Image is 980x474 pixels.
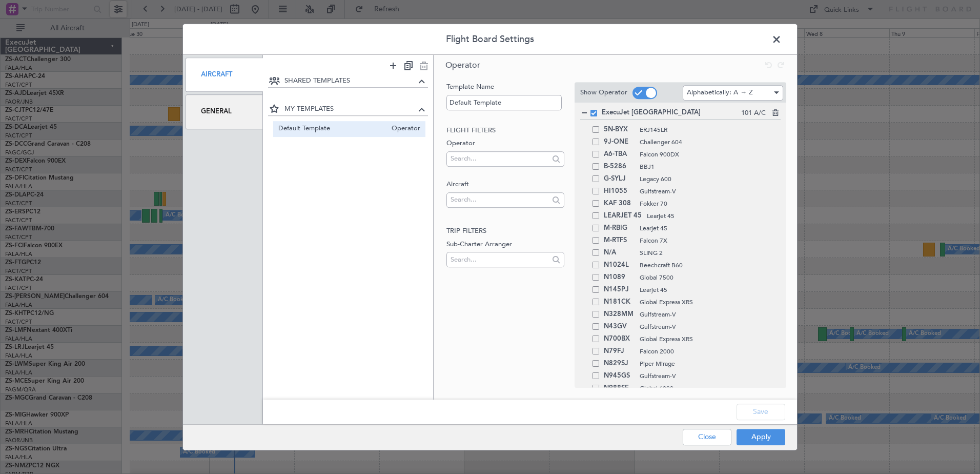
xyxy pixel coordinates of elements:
[604,197,635,210] span: KAF 308
[640,322,781,331] span: Gulfstream-V
[683,429,731,445] button: Close
[640,334,781,344] span: Global Express XRS
[640,261,781,270] span: Beechcraft B60
[604,234,635,247] span: M-RTFS
[451,192,548,207] input: Search...
[640,236,781,245] span: Falcon 7X
[604,148,635,161] span: A6-TBA
[741,108,766,118] span: 101 A/C
[604,296,635,308] span: N181CK
[604,308,635,321] span: N328MM
[186,94,263,129] div: General
[604,185,635,197] span: HI1055
[446,226,564,236] h2: Trip filters
[604,284,635,296] span: N145PJ
[687,88,753,97] span: Alphabetically: A → Z
[278,124,387,134] span: Default Template
[604,210,642,222] span: LEARJET 45
[604,370,635,382] span: N945GS
[604,124,635,136] span: 5N-BYX
[446,240,564,250] label: Sub-Charter Arranger
[183,24,797,55] header: Flight Board Settings
[446,139,564,149] label: Operator
[284,104,416,114] span: MY TEMPLATES
[604,222,635,234] span: M-RBIG
[604,161,635,173] span: B-5286
[640,224,781,233] span: Learjet 45
[640,199,781,208] span: Fokker 70
[640,174,781,184] span: Legacy 600
[604,382,635,394] span: N988SE
[640,125,781,134] span: ERJ145LR
[604,321,635,333] span: N43GV
[640,187,781,196] span: Gulfstream-V
[604,136,635,148] span: 9J-ONE
[640,137,781,147] span: Challenger 604
[445,60,480,71] span: Operator
[604,271,635,284] span: N1089
[446,180,564,190] label: Aircraft
[604,173,635,185] span: G-SYLJ
[640,310,781,319] span: Gulfstream-V
[640,162,781,171] span: BBJ1
[602,108,741,118] span: ExecuJet [GEOGRAPHIC_DATA]
[640,150,781,159] span: Falcon 900DX
[451,252,548,267] input: Search...
[640,384,781,393] span: Global 6000
[446,126,564,136] h2: Flight filters
[284,76,416,86] span: SHARED TEMPLATES
[604,358,635,370] span: N829SJ
[451,151,548,166] input: Search...
[640,347,781,356] span: Falcon 2000
[737,429,785,445] button: Apply
[640,298,781,307] span: Global Express XRS
[647,211,781,221] span: Learjet 45
[186,57,263,92] div: Aircraft
[640,359,781,368] span: Piper Mirage
[604,259,635,271] span: N1024L
[604,345,635,358] span: N79FJ
[640,273,781,282] span: Global 7500
[640,371,781,381] span: Gulfstream-V
[640,248,781,258] span: SLING 2
[386,124,420,134] span: Operator
[604,247,635,259] span: N/A
[580,88,627,98] label: Show Operator
[446,82,564,92] label: Template Name
[604,333,635,345] span: N700BX
[640,285,781,294] span: Learjet 45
